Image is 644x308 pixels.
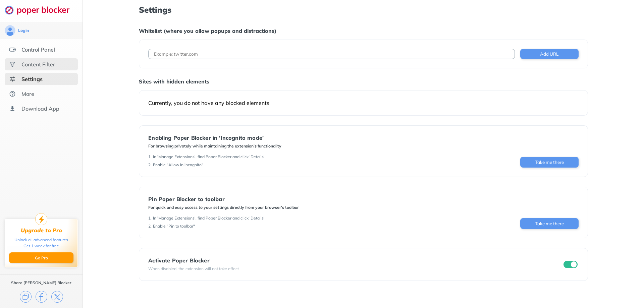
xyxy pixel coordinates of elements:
[36,291,47,303] img: facebook.svg
[153,154,265,160] div: In 'Manage Extensions', find Poper Blocker and click 'Details'
[153,224,195,229] div: Enable "Pin to toolbar"
[23,243,59,249] div: Get 1 week for free
[148,196,299,202] div: Pin Poper Blocker to toolbar
[148,154,152,160] div: 1 .
[21,61,55,68] div: Content Filter
[9,252,73,263] button: Go Pro
[148,143,281,149] div: For browsing privately while maintaining the extension's functionality
[520,218,579,229] button: Take me there
[11,280,71,286] div: Share [PERSON_NAME] Blocker
[20,291,32,303] img: copy.svg
[139,5,588,14] h1: Settings
[21,90,34,97] div: More
[148,162,152,168] div: 2 .
[148,205,299,210] div: For quick and easy access to your settings directly from your browser's toolbar
[9,105,16,112] img: download-app.svg
[35,213,47,225] img: upgrade-to-pro.svg
[148,49,515,59] input: Example: twitter.com
[9,90,16,97] img: about.svg
[18,28,29,33] div: Login
[21,227,62,234] div: Upgrade to Pro
[9,76,16,82] img: settings-selected.svg
[21,76,43,82] div: Settings
[153,215,265,221] div: In 'Manage Extensions', find Poper Blocker and click 'Details'
[139,27,588,34] div: Whitelist (where you allow popups and distractions)
[139,78,588,85] div: Sites with hidden elements
[148,257,239,263] div: Activate Poper Blocker
[21,105,59,112] div: Download App
[9,61,16,68] img: social.svg
[51,291,63,303] img: x.svg
[148,266,239,271] div: When disabled, the extension will not take effect
[148,215,152,221] div: 1 .
[520,49,579,59] button: Add URL
[153,162,203,168] div: Enable "Allow in incognito"
[148,224,152,229] div: 2 .
[21,46,55,53] div: Control Panel
[148,135,281,141] div: Enabling Poper Blocker in 'Incognito mode'
[148,100,578,106] div: Currently, you do not have any blocked elements
[14,237,68,243] div: Unlock all advanced features
[520,157,579,168] button: Take me there
[5,25,15,36] img: avatar.svg
[5,5,77,15] img: logo-webpage.svg
[9,46,16,53] img: features.svg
